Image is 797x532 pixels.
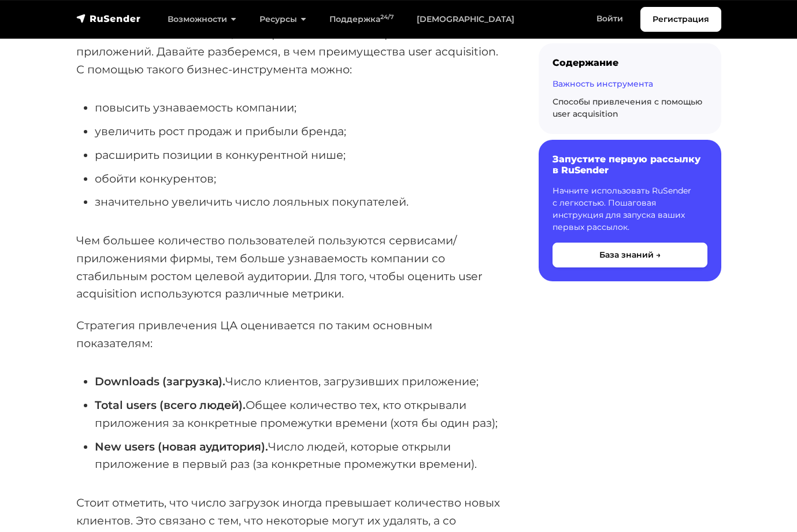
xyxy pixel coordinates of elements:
a: Важность инструмента [553,78,653,88]
h6: Запустите первую рассылку в RuSender [553,153,707,175]
li: значительно увеличить число лояльных покупателей. [95,193,502,211]
strong: New users (новая аудитория). [95,440,268,453]
div: Содержание [553,57,707,68]
a: Запустите первую рассылку в RuSender Начните использовать RuSender с легкостью. Пошаговая инструк... [539,139,721,281]
a: Регистрация [640,7,721,32]
p: Начните использовать RuSender с легкостью. Пошаговая инструкция для запуска ваших первых рассылок. [553,185,707,233]
li: Число людей, которые открыли приложение в первый раз (за конкретные промежутки времени). [95,438,502,473]
a: Ресурсы [248,8,318,31]
a: Поддержка24/7 [318,8,405,31]
li: Общее количество тех, кто открывали приложения за конкретные промежутки времени (хотя бы один раз); [95,396,502,431]
li: повысить узнаваемость компании; [95,99,502,117]
sup: 24/7 [380,13,394,21]
p: Стратегия привлечения ЦА оценивается по таким основным показателям: [76,317,502,352]
li: обойти конкурентов; [95,170,502,188]
a: [DEMOGRAPHIC_DATA] [405,8,526,31]
li: увеличить рост продаж и прибыли бренда; [95,122,502,140]
img: RuSender [76,13,141,24]
a: Войти [585,7,635,31]
strong: Total users (всего людей). [95,398,246,412]
strong: Downloads (загрузка). [95,374,225,388]
a: Возможности [156,8,248,31]
li: Число клиентов, загрузивших приложение; [95,373,502,390]
p: Чем большее количество пользователей пользуются сервисами/приложениями фирмы, тем больше узнаваем... [76,232,502,303]
a: Способы привлечения с помощью user acquisition [553,96,702,118]
button: База знаний → [553,243,707,267]
li: расширить позиции в конкурентной нише; [95,146,502,164]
